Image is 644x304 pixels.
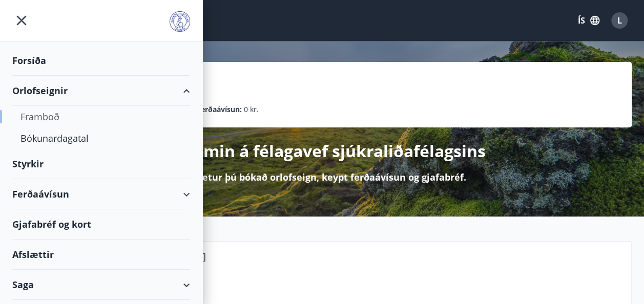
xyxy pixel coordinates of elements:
[12,76,190,106] div: Orlofseignir
[20,127,182,149] div: Bókunardagatal
[617,15,622,26] span: L
[20,106,182,127] div: Framboð
[88,267,623,285] p: Holtaland 9
[12,270,190,300] div: Saga
[12,240,190,270] div: Afslættir
[12,209,190,240] div: Gjafabréf og kort
[178,170,466,184] p: Hér getur þú bókað orlofseign, keypt ferðaávísun og gjafabréf.
[158,140,486,162] p: Velkomin á félagavef sjúkraliðafélagsins
[607,8,632,33] button: L
[197,104,242,115] p: Ferðaávísun :
[12,149,190,179] div: Styrkir
[170,11,190,32] img: union_logo
[244,104,259,115] span: 0 kr.
[12,46,190,76] div: Forsíða
[12,11,31,30] button: menu
[572,11,605,30] button: ÍS
[12,179,190,209] div: Ferðaávísun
